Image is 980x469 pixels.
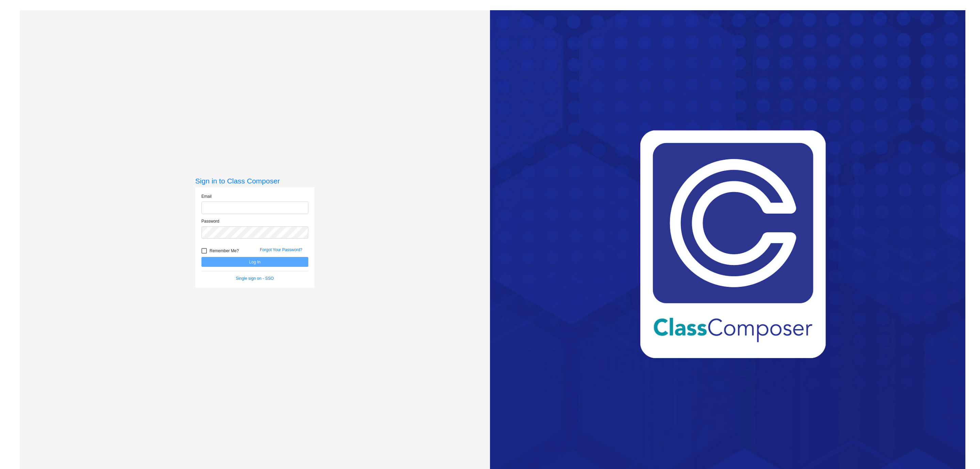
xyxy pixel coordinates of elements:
[260,247,303,252] a: Forgot Your Password?
[201,218,219,224] label: Password
[201,193,212,199] label: Email
[195,177,314,185] h3: Sign in to Class Composer
[236,276,274,281] a: Single sign on - SSO
[201,257,308,267] button: Log In
[210,247,239,255] span: Remember Me?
